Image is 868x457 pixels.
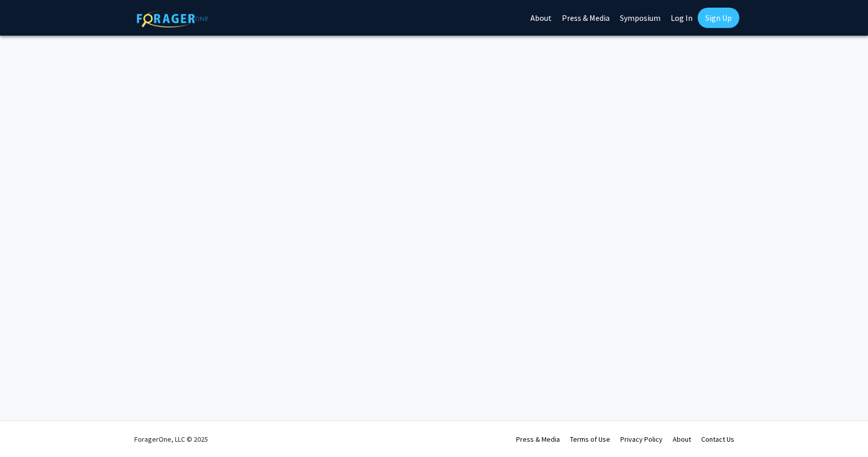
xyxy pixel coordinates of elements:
[698,8,739,28] a: Sign Up
[134,421,208,457] div: ForagerOne, LLC © 2025
[137,10,208,27] img: ForagerOne Logo
[516,435,560,444] a: Press & Media
[620,435,663,444] a: Privacy Policy
[570,435,610,444] a: Terms of Use
[673,435,691,444] a: About
[701,435,734,444] a: Contact Us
